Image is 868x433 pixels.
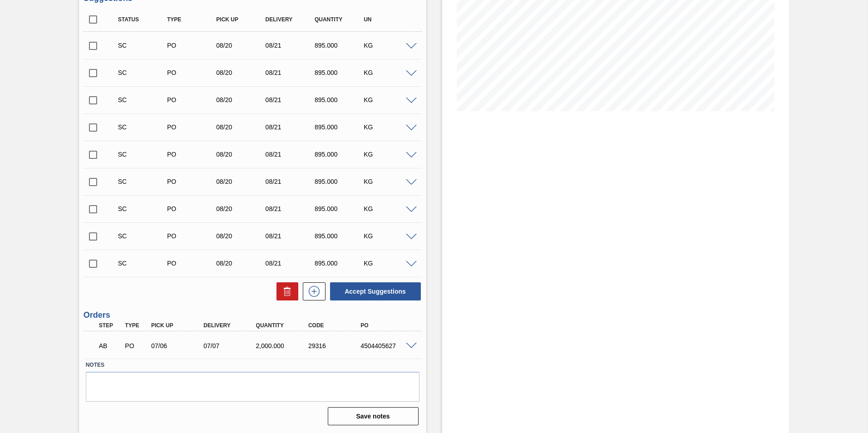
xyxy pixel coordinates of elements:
div: 29316 [306,342,365,349]
div: Purchase order [165,205,220,212]
div: Awaiting Billing [97,336,124,356]
div: KG [361,260,416,267]
div: 895.000 [312,96,367,103]
div: 2,000.000 [254,342,312,349]
div: Suggestion Created [116,232,171,240]
div: KG [361,232,416,240]
div: New suggestion [298,282,325,300]
div: Pick up [149,322,207,329]
div: 08/20/2025 [214,123,269,131]
div: Suggestion Created [116,205,171,212]
div: KG [361,205,416,212]
div: 08/21/2025 [263,151,318,158]
div: Suggestion Created [116,69,171,76]
div: 07/07/2025 [201,342,260,349]
div: Quantity [312,16,367,23]
div: 895.000 [312,205,367,212]
div: 08/21/2025 [263,205,318,212]
div: KG [361,123,416,131]
h3: Orders [84,310,422,320]
div: Status [116,16,171,23]
div: UN [361,16,416,23]
div: Purchase order [165,123,220,131]
div: 08/21/2025 [263,69,318,76]
div: PO [358,322,417,329]
div: Suggestion Created [116,178,171,185]
div: KG [361,69,416,76]
div: Purchase order [123,342,150,349]
div: 08/21/2025 [263,232,318,240]
div: Purchase order [165,69,220,76]
div: Type [165,16,220,23]
div: Suggestion Created [116,123,171,131]
div: KG [361,151,416,158]
div: Delivery [263,16,318,23]
div: 08/20/2025 [214,69,269,76]
div: 895.000 [312,123,367,131]
div: Type [123,322,150,329]
div: Purchase order [165,42,220,49]
div: 08/21/2025 [263,42,318,49]
div: 895.000 [312,260,367,267]
label: Notes [86,359,419,372]
div: Delivery [201,322,260,329]
div: 08/20/2025 [214,260,269,267]
div: Suggestion Created [116,42,171,49]
div: 895.000 [312,151,367,158]
div: 08/20/2025 [214,205,269,212]
div: Code [306,322,365,329]
div: 895.000 [312,232,367,240]
div: Quantity [254,322,312,329]
div: Suggestion Created [116,151,171,158]
div: 08/20/2025 [214,96,269,103]
p: AB [99,342,122,349]
div: 895.000 [312,42,367,49]
div: Suggestion Created [116,96,171,103]
div: Purchase order [165,260,220,267]
button: Accept Suggestions [330,282,421,300]
button: Save notes [328,407,419,425]
div: 895.000 [312,178,367,185]
div: Pick up [214,16,269,23]
div: 08/21/2025 [263,260,318,267]
div: KG [361,178,416,185]
div: 07/06/2025 [149,342,207,349]
div: KG [361,42,416,49]
div: Purchase order [165,96,220,103]
div: Delete Suggestions [272,282,298,300]
div: 08/20/2025 [214,151,269,158]
div: 08/21/2025 [263,123,318,131]
div: KG [361,96,416,103]
div: 4504405627 [358,342,417,349]
div: Purchase order [165,151,220,158]
div: Purchase order [165,178,220,185]
div: 08/20/2025 [214,178,269,185]
div: 08/20/2025 [214,42,269,49]
div: Purchase order [165,232,220,240]
div: Step [97,322,124,329]
div: 08/21/2025 [263,96,318,103]
div: Accept Suggestions [325,281,422,301]
div: 08/20/2025 [214,232,269,240]
div: 895.000 [312,69,367,76]
div: Suggestion Created [116,260,171,267]
div: 08/21/2025 [263,178,318,185]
